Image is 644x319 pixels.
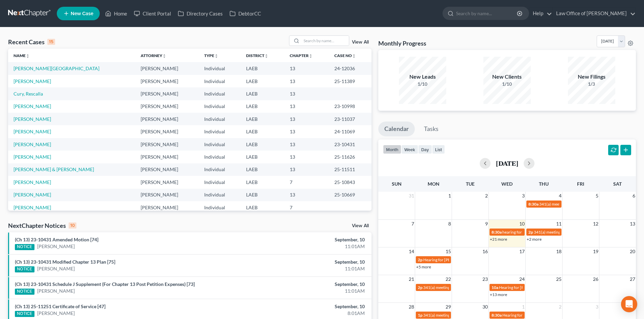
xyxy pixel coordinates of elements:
a: Tasks [418,122,445,136]
span: 12 [592,220,599,228]
div: New Filings [568,73,615,81]
td: [PERSON_NAME] [135,151,199,163]
span: Mon [428,181,439,187]
td: [PERSON_NAME] [135,138,199,151]
a: [PERSON_NAME] [14,129,51,134]
a: +5 more [416,264,431,269]
div: 11:01AM [253,265,365,272]
a: (Ch 13) 23-10431 Modified Chapter 13 Plan [75] [15,259,115,265]
td: Individual [199,176,241,188]
span: Hearing for [PERSON_NAME] [502,313,555,318]
td: 13 [284,100,329,113]
td: [PERSON_NAME] [135,125,199,138]
span: 6 [632,192,636,200]
div: 15 [47,39,55,45]
span: 20 [629,247,636,256]
td: [PERSON_NAME] [135,100,199,113]
td: [PERSON_NAME] [135,62,199,75]
a: DebtorCC [226,7,264,20]
td: 25-10669 [329,189,372,201]
td: 13 [284,138,329,151]
td: Individual [199,151,241,163]
i: unfold_more [162,54,166,58]
td: [PERSON_NAME] [135,113,199,125]
td: 7 [284,176,329,188]
a: [PERSON_NAME] [14,116,51,122]
a: [PERSON_NAME] [14,192,51,197]
div: New Clients [483,73,531,81]
td: LAEB [241,151,284,163]
td: Individual [199,100,241,113]
a: Typeunfold_more [204,53,218,58]
td: [PERSON_NAME] [135,87,199,100]
div: NextChapter Notices [8,221,76,230]
td: 25-10843 [329,176,372,188]
span: 8:30a [492,230,502,235]
a: Client Portal [130,7,174,20]
div: 10 [69,222,76,229]
span: 28 [408,303,415,311]
td: [PERSON_NAME] [135,163,199,176]
span: 8:30a [492,313,502,318]
span: Hearing for [PERSON_NAME] [423,257,476,262]
i: unfold_more [352,54,356,58]
span: 22 [445,275,452,283]
a: [PERSON_NAME] [37,243,75,250]
div: New Leads [399,73,446,81]
span: 29 [445,303,452,311]
button: list [432,145,445,154]
td: [PERSON_NAME] [135,189,199,201]
span: 15 [445,247,452,256]
i: unfold_more [214,54,218,58]
td: 13 [284,62,329,75]
td: 13 [284,87,329,100]
span: 21 [408,275,415,283]
td: 25-11389 [329,75,372,87]
span: 1 [448,192,452,200]
div: Open Intercom Messenger [621,296,637,312]
span: Tue [466,181,475,187]
div: September, 10 [253,281,365,288]
div: September, 10 [253,303,365,310]
a: View All [352,223,369,228]
td: 24-12036 [329,62,372,75]
a: [PERSON_NAME] [14,154,51,160]
td: LAEB [241,62,284,75]
a: [PERSON_NAME][GEOGRAPHIC_DATA] [14,65,99,71]
span: 2 [558,303,562,311]
td: 13 [284,125,329,138]
div: 11:01AM [253,243,365,250]
td: Individual [199,138,241,151]
span: 10a [492,285,498,290]
div: 11:01AM [253,288,365,294]
td: 23-11037 [329,113,372,125]
div: 1/10 [483,81,531,87]
span: 7 [411,220,415,228]
a: (Ch 13) 23-10431 Schedule J Supplement (For Chapter 13 Post Petition Expenses) [73] [15,281,195,287]
span: 18 [555,247,562,256]
td: Individual [199,113,241,125]
a: +2 more [527,237,542,242]
td: LAEB [241,125,284,138]
a: [PERSON_NAME] [14,205,51,210]
span: 341(a) meeting for [PERSON_NAME] [423,313,488,318]
span: 30 [482,303,488,311]
span: 24 [519,275,525,283]
span: 26 [592,275,599,283]
span: 341(a) meeting for [PERSON_NAME] [423,285,488,290]
span: 8 [448,220,452,228]
a: [PERSON_NAME] [14,78,51,84]
td: 13 [284,75,329,87]
td: 13 [284,163,329,176]
a: +21 more [490,237,507,242]
a: Case Nounfold_more [334,53,356,58]
span: 5 [595,192,599,200]
div: 1/3 [568,81,615,87]
div: NOTICE [15,266,34,272]
i: unfold_more [26,54,30,58]
span: 10 [519,220,525,228]
span: 19 [592,247,599,256]
span: 31 [408,192,415,200]
span: Thu [539,181,549,187]
a: (Ch 13) 23-10431 Amended Motion [74] [15,237,98,242]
